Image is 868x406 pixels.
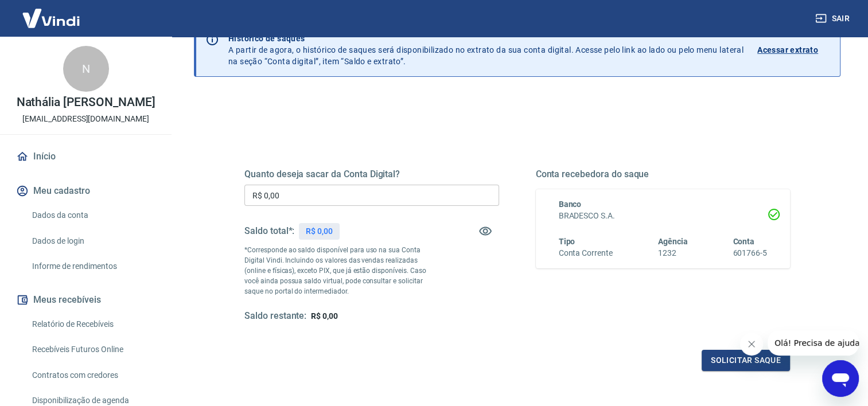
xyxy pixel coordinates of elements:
[244,245,435,296] p: *Corresponde ao saldo disponível para uso na sua Conta Digital Vindi. Incluindo os valores das ve...
[813,8,854,29] button: Sair
[757,44,818,56] p: Acessar extrato
[740,333,763,356] iframe: Fechar mensagem
[244,225,294,237] h5: Saldo total*:
[244,310,306,322] h5: Saldo restante:
[311,311,338,321] span: R$ 0,00
[658,237,688,246] span: Agência
[14,144,158,169] a: Início
[17,96,155,108] p: Nathália [PERSON_NAME]
[244,169,499,180] h5: Quanto deseja sacar da Conta Digital?
[228,33,744,67] p: A partir de agora, o histórico de saques será disponibilizado no extrato da sua conta digital. Ac...
[28,255,158,278] a: Informe de rendimentos
[28,204,158,227] a: Dados da conta
[14,178,158,204] button: Meu cadastro
[63,46,109,92] div: N
[658,247,688,259] h6: 1232
[14,1,88,36] img: Vindi
[7,8,96,17] span: Olá! Precisa de ajuda?
[559,237,575,246] span: Tipo
[559,200,582,209] span: Banco
[28,313,158,336] a: Relatório de Recebíveis
[559,247,613,259] h6: Conta Corrente
[28,364,158,387] a: Contratos com credores
[757,33,831,67] a: Acessar extrato
[22,113,149,125] p: [EMAIL_ADDRESS][DOMAIN_NAME]
[28,229,158,253] a: Dados de login
[822,360,859,397] iframe: Botão para abrir a janela de mensagens
[306,225,333,237] p: R$ 0,00
[559,210,768,222] h6: BRADESCO S.A.
[228,33,744,44] p: Histórico de saques
[733,247,767,259] h6: 601766-5
[14,287,158,313] button: Meus recebíveis
[702,350,790,371] button: Solicitar saque
[28,338,158,361] a: Recebíveis Futuros Online
[768,330,859,356] iframe: Mensagem da empresa
[536,169,791,180] h5: Conta recebedora do saque
[733,237,754,246] span: Conta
